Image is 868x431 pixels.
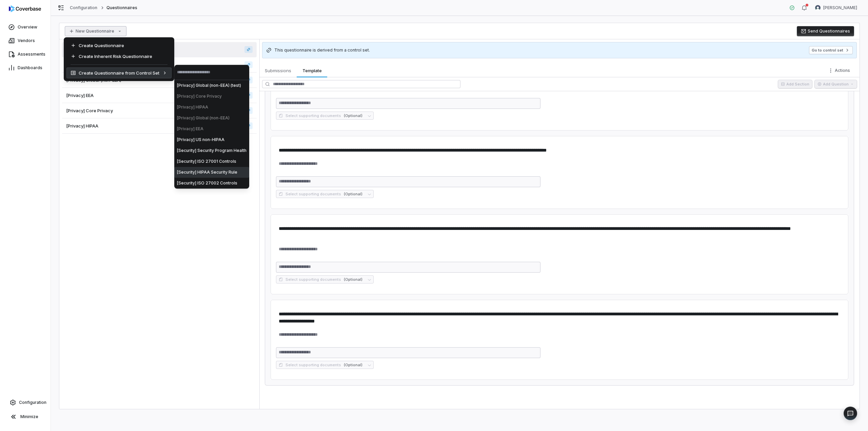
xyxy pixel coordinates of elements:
[66,51,172,62] div: Create Inherent Risk Questionnaire
[66,40,172,51] div: Create Questionnaire
[177,180,237,186] span: [Security] ISO 27002 Controls
[64,37,174,81] div: New Questionnaire
[177,170,237,175] span: [Security] HIPAA Security Rule
[66,67,172,78] div: Create Questionnaire from Control Set
[177,137,224,142] span: [Privacy] US non-HIPAA
[177,83,241,88] span: [Privacy] Global (non-EEA) (test)
[177,148,246,153] span: [Security] Security Program Health
[177,159,236,164] span: [Security] ISO 27001 Controls
[174,80,249,189] div: Suggestions
[797,26,854,36] button: Send Questionnaires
